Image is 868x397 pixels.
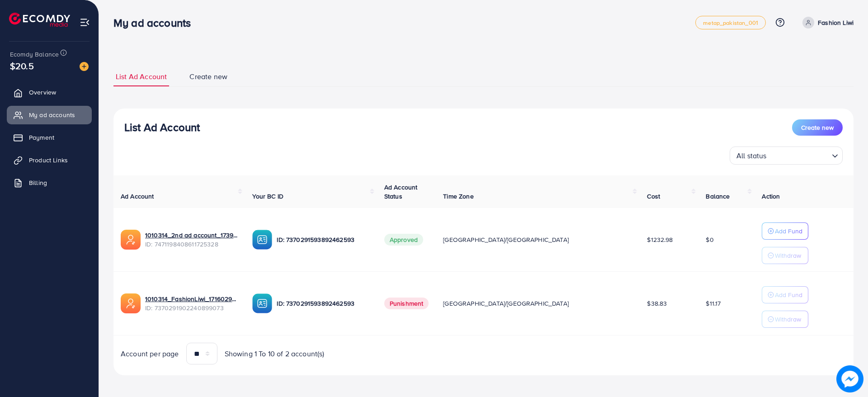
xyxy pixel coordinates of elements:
[10,59,34,72] span: $20.5
[7,83,92,101] a: Overview
[443,192,473,201] span: Time Zone
[121,230,141,250] img: ic-ads-acc.e4c84228.svg
[384,183,418,201] span: Ad Account Status
[29,178,47,187] span: Billing
[792,119,843,136] button: Create new
[121,293,141,313] img: ic-ads-acc.e4c84228.svg
[775,289,802,300] p: Add Fund
[836,365,863,392] img: image
[706,235,713,244] span: $0
[735,149,769,162] span: All status
[443,299,569,308] span: [GEOGRAPHIC_DATA]/[GEOGRAPHIC_DATA]
[384,234,423,246] span: Approved
[29,133,54,142] span: Payment
[121,192,154,201] span: Ad Account
[762,192,780,201] span: Action
[252,293,272,313] img: ic-ba-acc.ded83a64.svg
[801,123,834,132] span: Create new
[703,20,758,26] span: metap_pakistan_001
[7,128,92,147] a: Payment
[799,17,854,28] a: Fashion Liwi
[9,13,70,27] img: logo
[124,121,200,134] h3: List Ad Account
[695,16,766,29] a: metap_pakistan_001
[647,235,673,244] span: $1232.98
[7,151,92,169] a: Product Links
[225,349,325,359] span: Showing 1 To 10 of 2 account(s)
[29,88,56,97] span: Overview
[384,298,429,309] span: Punishment
[121,349,179,359] span: Account per page
[706,192,730,201] span: Balance
[775,314,801,325] p: Withdraw
[277,234,369,245] p: ID: 7370291593892462593
[252,192,283,201] span: Your BC ID
[116,71,167,82] span: List Ad Account
[252,230,272,250] img: ic-ba-acc.ded83a64.svg
[7,106,92,124] a: My ad accounts
[762,311,808,328] button: Withdraw
[145,294,238,303] a: 1010314_FashionLiwi_1716029837189
[80,62,89,71] img: image
[145,231,238,240] a: 1010314_2nd ad account_1739523946213
[818,17,854,28] p: Fashion Liwi
[145,231,238,249] div: <span class='underline'>1010314_2nd ad account_1739523946213</span></br>7471198408611725328
[647,192,660,201] span: Cost
[145,294,238,313] div: <span class='underline'>1010314_FashionLiwi_1716029837189</span></br>7370291902240899073
[443,235,569,244] span: [GEOGRAPHIC_DATA]/[GEOGRAPHIC_DATA]
[7,174,92,192] a: Billing
[145,303,238,312] span: ID: 7370291902240899073
[647,299,667,308] span: $38.83
[775,250,801,261] p: Withdraw
[769,147,828,162] input: Search for option
[145,240,238,249] span: ID: 7471198408611725328
[762,286,808,303] button: Add Fund
[277,298,369,309] p: ID: 7370291593892462593
[10,50,59,59] span: Ecomdy Balance
[80,17,90,28] img: menu
[775,226,802,236] p: Add Fund
[762,222,808,240] button: Add Fund
[706,299,721,308] span: $11.17
[113,16,198,29] h3: My ad accounts
[29,156,68,165] span: Product Links
[762,247,808,264] button: Withdraw
[29,110,75,119] span: My ad accounts
[189,71,227,82] span: Create new
[730,147,843,165] div: Search for option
